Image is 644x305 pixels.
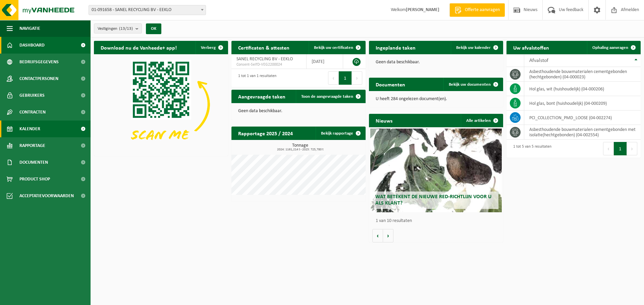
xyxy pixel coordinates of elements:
[603,142,614,155] button: Previous
[146,23,161,34] button: OK
[506,41,556,54] h2: Uw afvalstoffen
[231,41,296,54] h2: Certificaten & attesten
[328,71,339,85] button: Previous
[376,97,496,101] p: U heeft 284 ongelezen document(en).
[201,46,216,50] span: Verberg
[524,82,641,96] td: hol glas, wit (huishoudelijk) (04-000206)
[309,41,365,54] a: Bekijk uw certificaten
[296,90,365,103] a: Toon de aangevraagde taken
[369,41,422,54] h2: Ingeplande taken
[19,37,45,54] span: Dashboard
[461,114,502,127] a: Alle artikelen
[529,58,548,63] span: Afvalstof
[449,3,505,17] a: Offerte aanvragen
[376,60,496,65] p: Geen data beschikbaar.
[19,137,45,154] span: Rapportage
[524,96,641,110] td: hol glas, bont (huishoudelijk) (04-000209)
[231,127,300,140] h2: Rapportage 2025 / 2024
[524,67,641,82] td: asbesthoudende bouwmaterialen cementgebonden (hechtgebonden) (04-000023)
[524,110,641,125] td: PCI_COLLECTION_PMD_LOOSE (04-002274)
[524,125,641,140] td: asbesthoudende bouwmaterialen cementgebonden met isolatie(hechtgebonden) (04-002554)
[19,187,74,204] span: Acceptatievoorwaarden
[370,129,502,212] a: Wat betekent de nieuwe RED-richtlijn voor u als klant?
[627,142,637,155] button: Next
[614,142,627,155] button: 1
[235,148,366,151] span: 2024: 1161,214 t - 2025: 725,780 t
[352,71,362,85] button: Next
[510,141,551,156] div: 1 tot 5 van 5 resultaten
[94,23,142,33] button: Vestigingen(13/13)
[19,154,48,171] span: Documenten
[314,46,353,50] span: Bekijk uw certificaten
[94,54,228,155] img: Download de VHEPlus App
[19,121,40,137] span: Kalender
[451,41,502,54] a: Bekijk uw kalender
[196,41,227,54] button: Verberg
[19,104,46,121] span: Contracten
[369,78,412,91] h2: Documenten
[339,71,352,85] button: 1
[119,26,133,31] count: (13/13)
[236,62,301,67] span: Consent-SelfD-VEG2200024
[307,54,343,69] td: [DATE]
[372,229,383,242] button: Vorige
[238,109,359,113] p: Geen data beschikbaar.
[449,82,491,87] span: Bekijk uw documenten
[235,143,366,151] h3: Tonnage
[406,7,439,12] strong: [PERSON_NAME]
[89,5,206,15] span: 01-091658 - SANEL RECYCLING BV - EEKLO
[19,87,45,104] span: Gebruikers
[592,46,628,50] span: Ophaling aanvragen
[383,229,393,242] button: Volgende
[19,20,40,37] span: Navigatie
[443,78,502,91] a: Bekijk uw documenten
[98,24,133,34] span: Vestigingen
[89,5,206,15] span: 01-091658 - SANEL RECYCLING BV - EEKLO
[587,41,640,54] a: Ophaling aanvragen
[236,57,293,62] span: SANEL RECYCLING BV - EEKLO
[94,41,183,54] h2: Download nu de Vanheede+ app!
[19,54,59,70] span: Bedrijfsgegevens
[463,7,501,13] span: Offerte aanvragen
[375,194,491,206] span: Wat betekent de nieuwe RED-richtlijn voor u als klant?
[376,219,500,223] p: 1 van 10 resultaten
[231,90,292,103] h2: Aangevraagde taken
[235,71,276,85] div: 1 tot 1 van 1 resultaten
[19,70,58,87] span: Contactpersonen
[369,114,399,127] h2: Nieuws
[19,171,50,187] span: Product Shop
[316,127,365,140] a: Bekijk rapportage
[456,46,491,50] span: Bekijk uw kalender
[301,94,353,99] span: Toon de aangevraagde taken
